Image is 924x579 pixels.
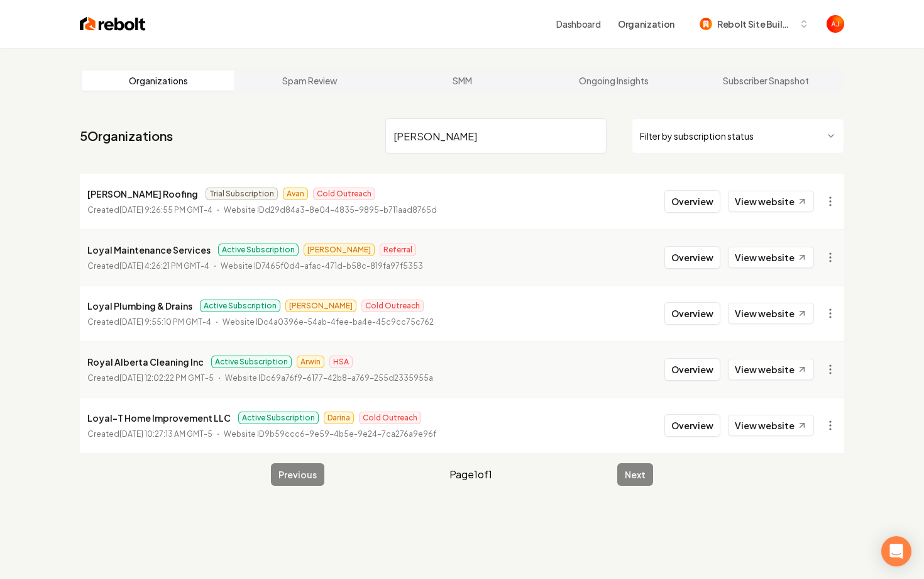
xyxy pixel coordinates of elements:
p: Created [87,428,212,441]
img: Rebolt Site Builder [700,18,712,30]
img: Rebolt Logo [80,15,146,33]
p: Loyal Maintenance Services [87,242,211,257]
button: Overview [664,302,720,325]
img: Austin Jellison [827,15,844,33]
p: Website ID c69a76f9-6177-42b8-a769-255d2335955a [225,372,433,385]
span: Rebolt Site Builder [717,18,794,31]
span: Page 1 of 1 [449,467,492,482]
input: Search by name or ID [385,118,607,154]
a: Organizations [82,70,234,91]
span: Referral [380,244,416,256]
a: 5Organizations [80,127,173,145]
span: [PERSON_NAME] [285,300,356,312]
p: Created [87,204,212,216]
time: [DATE] 9:26:55 PM GMT-4 [119,205,212,215]
p: Website ID 7465f0d4-afac-471d-b58c-819fa97f5353 [221,260,423,273]
time: [DATE] 9:55:10 PM GMT-4 [119,317,211,327]
a: Spam Review [234,70,387,91]
div: Open Intercom Messenger [881,536,911,566]
span: Active Subscription [211,356,292,368]
span: HSA [329,356,353,368]
span: [PERSON_NAME] [304,244,375,256]
span: Arwin [297,356,324,368]
a: Dashboard [556,18,600,30]
p: [PERSON_NAME] Roofing [87,186,198,201]
span: Active Subscription [238,412,319,424]
p: Created [87,260,209,273]
button: Open user button [827,15,844,33]
a: View website [728,303,814,324]
span: Cold Outreach [359,412,421,424]
a: Ongoing Insights [538,70,690,91]
time: [DATE] 4:26:21 PM GMT-4 [119,261,209,271]
time: [DATE] 12:02:22 PM GMT-5 [119,373,214,383]
p: Loyal-T Home Improvement LLC [87,410,231,425]
a: View website [728,191,814,212]
span: Avan [283,188,308,200]
p: Website ID d29d84a3-8e04-4835-9895-b711aad8765d [224,204,437,216]
time: [DATE] 10:27:13 AM GMT-5 [119,429,212,439]
span: Darina [324,412,354,424]
button: Overview [664,414,720,437]
p: Website ID c4a0396e-54ab-4fee-ba4e-45c9cc75c762 [223,316,434,329]
a: View website [728,247,814,268]
p: Created [87,316,211,329]
span: Trial Subscription [206,188,278,200]
a: View website [728,415,814,436]
p: Royal Alberta Cleaning Inc [87,354,204,369]
p: Created [87,372,214,385]
button: Organization [610,13,682,35]
button: Overview [664,358,720,381]
span: Cold Outreach [313,188,375,200]
p: Website ID 9b59ccc6-9e59-4b5e-9e24-7ca276a9e96f [224,428,436,441]
a: Subscriber Snapshot [690,70,842,91]
a: View website [728,359,814,380]
p: Loyal Plumbing & Drains [87,298,192,313]
span: Active Subscription [200,300,280,312]
a: SMM [386,70,538,91]
span: Active Subscription [218,244,299,256]
button: Overview [664,246,720,269]
button: Overview [664,190,720,213]
span: Cold Outreach [361,300,424,312]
